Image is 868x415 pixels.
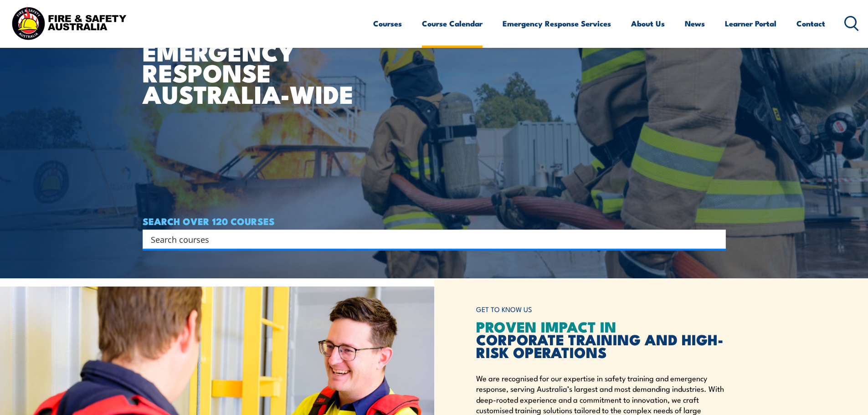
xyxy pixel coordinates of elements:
span: PROVEN IMPACT IN [476,315,616,338]
h2: CORPORATE TRAINING AND HIGH-RISK OPERATIONS [476,320,726,358]
a: Courses [373,11,402,36]
a: About Us [631,11,665,36]
a: Course Calendar [422,11,483,36]
a: News [685,11,705,36]
a: Emergency Response Services [503,11,611,36]
a: Contact [796,11,825,36]
input: Search input [151,232,706,246]
button: Search magnifier button [710,233,723,246]
h4: SEARCH OVER 120 COURSES [143,216,726,226]
a: Learner Portal [725,11,776,36]
h6: GET TO KNOW US [476,301,726,318]
form: Search form [153,233,708,246]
